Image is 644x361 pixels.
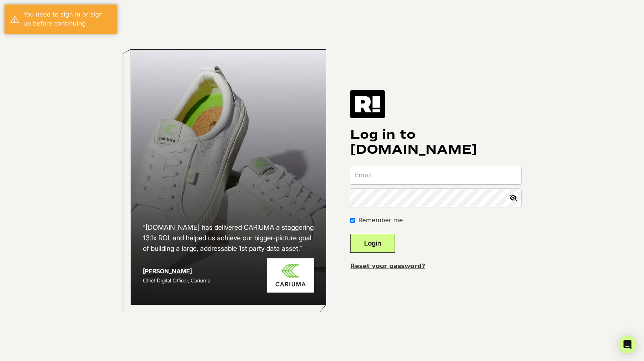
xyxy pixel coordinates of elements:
h1: Log in to [DOMAIN_NAME] [350,127,521,157]
h2: “[DOMAIN_NAME] has delivered CARIUMA a staggering 13.1x ROI, and helped us achieve our bigger-pic... [143,222,314,254]
button: Login [350,234,395,253]
img: Cariuma [267,258,314,293]
span: Chief Digital Officer, Cariuma [143,277,210,284]
strong: [PERSON_NAME] [143,267,192,275]
div: You need to sign in or sign up before continuing. [23,10,112,28]
img: Retention.com [350,90,385,118]
input: Email [350,166,521,184]
a: Reset your password? [350,262,425,270]
label: Remember me [358,216,402,225]
div: Open Intercom Messenger [618,335,636,353]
